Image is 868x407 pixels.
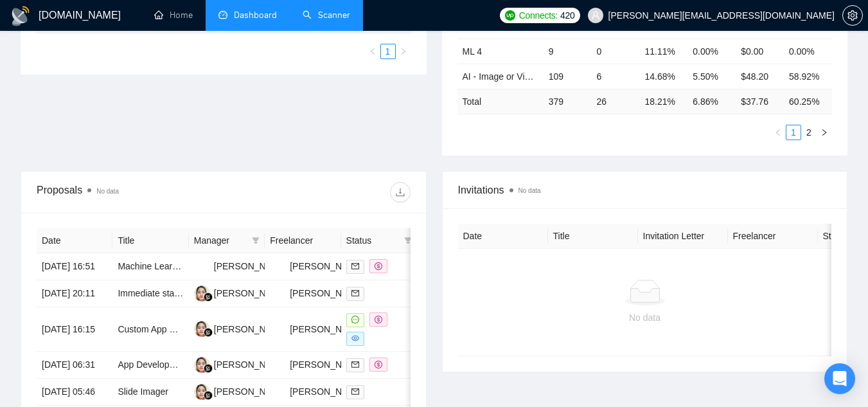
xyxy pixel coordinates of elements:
[270,321,286,337] img: BC
[351,388,359,395] span: mail
[214,259,288,273] div: [PERSON_NAME]
[112,352,188,379] td: App Development Needed
[736,64,784,89] td: $48.20
[457,89,544,114] td: Total
[396,44,411,59] li: Next Page
[214,322,288,336] div: [PERSON_NAME]
[391,187,410,197] span: download
[270,287,364,298] a: BC[PERSON_NAME]
[592,64,640,89] td: 6
[10,6,31,26] img: logo
[351,316,359,323] span: message
[154,10,193,21] a: homeHome
[404,237,412,244] span: filter
[468,311,822,325] div: No data
[375,316,382,323] span: dollar
[112,379,188,406] td: Slide Imager
[458,224,548,249] th: Date
[736,39,784,64] td: $0.00
[112,307,188,352] td: Custom App Development with AI Integration
[736,89,784,114] td: $ 37.76
[784,64,832,89] td: 58.92%
[639,64,687,89] td: 14.68%
[463,71,598,82] a: AI - Image or Video, convolutional
[458,182,832,198] span: Invitations
[396,44,411,59] button: right
[544,89,592,114] td: 379
[591,11,600,20] span: user
[270,357,286,373] img: BC
[270,260,364,271] a: BC[PERSON_NAME]
[400,48,407,55] span: right
[463,46,483,57] a: ML 4
[638,224,728,249] th: Invitation Letter
[194,384,210,400] img: VW
[784,39,832,64] td: 0.00%
[369,48,376,55] span: left
[204,391,213,400] img: gigradar-bm.png
[214,357,288,372] div: [PERSON_NAME]
[194,258,210,275] img: BC
[194,285,210,302] img: VW
[118,324,296,334] a: Custom App Development with AI Integration
[544,64,592,89] td: 109
[37,379,112,406] td: [DATE] 05:46
[303,10,350,21] a: searchScanner
[728,224,818,249] th: Freelancer
[519,8,558,23] span: Connects:
[96,188,119,195] span: No data
[290,322,364,336] div: [PERSON_NAME]
[234,10,277,21] span: Dashboard
[774,129,782,136] span: left
[290,259,364,273] div: [PERSON_NAME]
[548,224,638,249] th: Title
[194,233,247,248] span: Manager
[351,334,359,342] span: eye
[770,125,786,140] button: left
[194,287,288,298] a: VW[PERSON_NAME]
[842,5,863,26] button: setting
[375,361,382,368] span: dollar
[37,280,112,307] td: [DATE] 20:11
[380,44,396,59] li: 1
[824,363,855,394] div: Open Intercom Messenger
[544,39,592,64] td: 9
[189,228,265,253] th: Manager
[214,286,288,300] div: [PERSON_NAME]
[381,44,395,59] a: 1
[518,187,541,194] span: No data
[204,364,213,373] img: gigradar-bm.png
[204,293,213,302] img: gigradar-bm.png
[817,125,832,140] li: Next Page
[390,182,411,203] button: download
[37,253,112,280] td: [DATE] 16:51
[687,64,736,89] td: 5.50%
[351,289,359,297] span: mail
[290,384,364,399] div: [PERSON_NAME]
[786,125,801,140] a: 1
[687,39,736,64] td: 0.00%
[118,288,328,298] a: Immediate start data scientists, earn 10000$/monthly
[365,44,380,59] button: left
[560,8,574,23] span: 420
[37,182,224,203] div: Proposals
[194,359,288,369] a: VW[PERSON_NAME]
[37,228,112,253] th: Date
[112,280,188,307] td: Immediate start data scientists, earn 10000$/monthly
[592,89,640,114] td: 26
[375,262,382,270] span: dollar
[194,321,210,337] img: VW
[639,39,687,64] td: 11.11%
[218,10,227,19] span: dashboard
[112,228,188,253] th: Title
[351,361,359,368] span: mail
[118,386,168,397] a: Slide Imager
[270,323,364,334] a: BC[PERSON_NAME]
[820,129,828,136] span: right
[270,359,364,369] a: BC[PERSON_NAME]
[37,307,112,352] td: [DATE] 16:15
[817,125,832,140] button: right
[194,260,288,271] a: BC[PERSON_NAME]
[801,125,817,140] li: 2
[290,286,364,300] div: [PERSON_NAME]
